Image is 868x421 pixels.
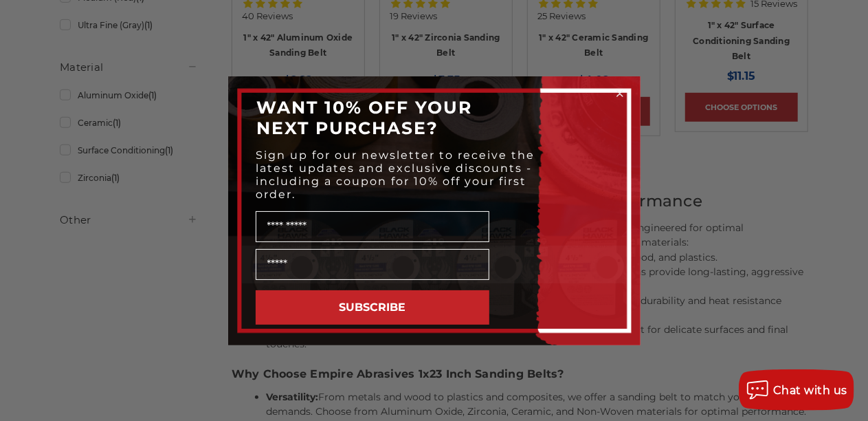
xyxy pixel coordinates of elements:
[256,249,489,280] input: Email
[739,369,854,411] button: Chat with us
[256,149,535,201] span: Sign up for our newsletter to receive the latest updates and exclusive discounts - including a co...
[773,384,847,397] span: Chat with us
[257,97,473,138] span: WANT 10% OFF YOUR NEXT PURCHASE?
[613,87,627,100] button: Close dialog
[256,290,489,325] button: SUBSCRIBE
